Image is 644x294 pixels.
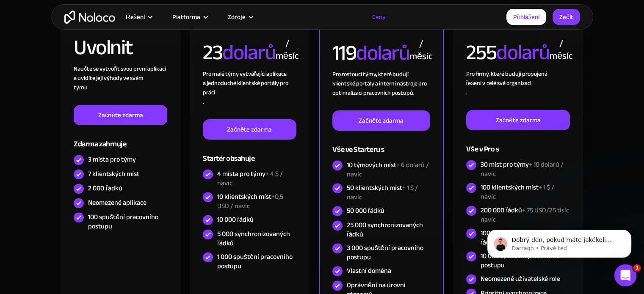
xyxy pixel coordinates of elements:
[347,204,384,217] font: 50 000 řádků
[88,182,122,195] font: 2 000 řádků
[203,119,296,140] a: Začněte zdarma
[496,33,550,72] font: dolarů
[276,34,299,65] font: / měsíc
[203,33,222,72] font: 23
[347,181,418,203] font: + 1 $ / navíc
[217,213,254,226] font: 10 000 řádků
[332,143,384,157] font: Vše ve Starteru s
[74,105,167,125] a: Začněte zdarma
[409,35,432,65] font: / měsíc
[559,11,573,23] font: Začít
[74,63,166,84] font: Naučte se vytvořit svou první aplikaci a uvidíte její výhody ve svém
[217,11,263,22] div: Zdroje
[217,228,290,250] font: 5 000 synchronizovaných řádků
[203,68,287,80] font: Pro malé týmy vytvářející aplikace
[347,264,391,277] font: Vlastní doména
[347,159,429,181] font: + 6 dolarů / navíc
[98,109,143,121] font: Začněte zdarma
[203,96,204,107] font: .
[162,11,217,22] div: Platforma
[475,212,644,271] iframe: Zpráva s oznámeními interkomu
[222,33,276,72] font: dolarů
[88,153,136,166] font: 3 místa pro týmy
[347,242,423,264] font: 3 000 spuštění pracovního postupu
[359,115,404,126] font: Začněte zdarma
[203,151,254,165] font: Startér obsahuje
[550,34,572,65] font: / měsíc
[88,168,139,180] font: 7 klientských míst
[466,110,570,130] a: Začněte zdarma
[228,11,246,23] font: Zdroje
[481,204,522,217] font: 200 000 řádků
[217,168,283,190] font: + 4 $ / navíc
[635,265,638,271] font: 1
[347,219,423,241] font: 25 000 synchronizovaných řádků
[614,264,637,287] iframe: Živý chat s interkomem
[88,196,146,209] font: Neomezené aplikace
[372,11,386,23] font: Ceny
[217,190,271,203] font: 10 klientských míst
[466,68,547,80] font: Pro firmy, které budují propojená
[481,272,560,285] font: Neomezené uživatelské role
[466,87,467,98] font: .
[217,190,283,212] font: +0,5 USD / navíc
[496,114,541,126] font: Začněte zdarma
[74,27,133,67] font: Uvolnit
[466,33,497,72] font: 255
[115,11,162,22] div: Řešení
[481,158,529,171] font: 30 míst pro týmy
[74,137,126,151] font: Zdarma zahrnuje
[466,77,531,89] font: řešení v celé své organizaci
[332,110,430,131] a: Začněte zdarma
[481,181,539,194] font: 100 klientských míst
[227,124,272,135] font: Začněte zdarma
[88,211,158,233] font: 100 spuštění pracovního postupu
[506,9,547,25] a: Přihlášení
[126,11,145,23] font: Řešení
[217,250,293,272] font: 1 000 spuštění pracovního postupu
[481,158,564,180] font: + 10 dolarů / navíc
[362,11,396,22] a: Ceny
[481,181,554,203] font: + 1 $ / navíc
[332,69,427,99] font: Pro rostoucí týmy, které budují klientské portály a interní nástroje pro optimalizaci pracovních ...
[356,33,409,73] font: dolarů
[553,9,580,25] a: Začít
[481,204,569,226] font: + 75 USD/25 tisíc navíc
[203,77,288,98] font: a jednoduché klientské portály pro práci
[64,11,115,24] a: domov
[332,33,357,73] font: 119
[74,82,88,93] font: týmu
[347,181,402,194] font: 50 klientských míst
[466,142,499,156] font: Vše v Pro s
[172,11,200,23] font: Platforma
[347,159,396,171] font: 10 týmových míst
[513,11,540,23] font: Přihlášení
[217,168,265,180] font: 4 místa pro týmy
